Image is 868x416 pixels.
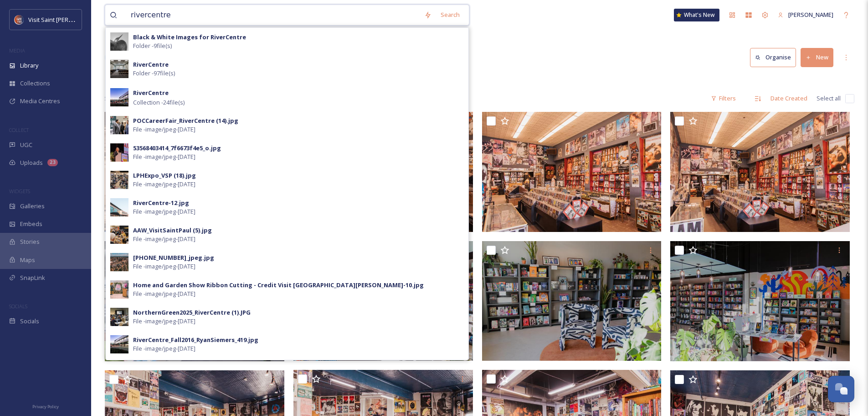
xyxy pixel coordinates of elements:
span: MEDIA [9,47,25,54]
img: d9ad5ae9-a94e-43d5-b65c-5a637d94c01f.jpg [110,280,128,299]
span: File - image/jpeg - [DATE] [133,153,195,161]
a: What's New [674,9,719,21]
img: dd6d0f05-27c0-43d8-80a8-e6c0caa63bbf.jpg [110,116,128,134]
img: BlackGarnetBooks_SaintPaul (3).jpg [105,241,284,361]
span: Socials [20,317,39,326]
span: Embeds [20,220,42,228]
div: NorthernGreen2025_RiverCentre (1).JPG [133,308,251,317]
img: c18ca697-22fc-485d-86c4-ab4dd149e526.jpg [110,143,128,162]
span: Library [20,61,38,70]
img: BlackGarnetBooks_SaintPaul (1).jpg [482,241,662,361]
div: LPHExpo_VSP (18).jpg [133,171,196,180]
span: Folder - 97 file(s) [133,69,175,78]
div: 23 [47,159,58,166]
img: 6fd8ed0b-5269-4b9a-b003-65c748a6ed28.jpg [110,253,128,271]
span: Folder - 9 file(s) [133,42,172,50]
span: 58 file s [105,94,123,103]
span: Privacy Policy [32,404,59,410]
div: Home and Garden Show Ribbon Cutting - Credit Visit [GEOGRAPHIC_DATA][PERSON_NAME]-10.jpg [133,281,424,290]
span: [PERSON_NAME] [788,11,833,19]
button: Organise [750,48,796,67]
div: Date Created [766,90,812,107]
span: File - image/jpeg - [DATE] [133,180,195,189]
img: 42ad05ec-e112-43f6-9f44-5b82d02793cf.jpg [110,60,128,78]
div: AAW_VisitSaintPaul (5).jpg [133,226,212,235]
span: Visit Saint [PERSON_NAME] [28,15,101,24]
img: BlackGarnetBooks_SaintPaul.jpg [670,241,850,361]
span: COLLECT [9,126,29,133]
img: UrbanLightsMusic_VSP (3).jpg [105,112,284,232]
div: RiverCentre_Fall2016_RyanSiemers_419.jpg [133,336,258,344]
a: Organise [750,48,801,67]
span: WIDGETS [9,188,30,195]
strong: RiverCentre [133,60,169,68]
img: UrbanLightsMusic_VSP (1).jpg [482,112,662,232]
div: POCCareerFair_RiverCentre (14).jpg [133,116,238,125]
span: Maps [20,256,35,264]
a: Privacy Policy [32,400,59,411]
a: [PERSON_NAME] [773,6,838,24]
img: 9b6e4a89-2577-4a9f-913b-2120fc826299.jpg [110,198,128,216]
span: Collections [20,79,50,88]
div: [PHONE_NUMBER]_jpeg.jpg [133,253,214,262]
span: UGC [20,141,32,149]
div: Search [436,6,464,24]
button: New [801,48,833,67]
img: Visit%20Saint%20Paul%20Updated%20Profile%20Image.jpg [15,15,24,24]
img: 23502388-9a00-4727-aa14-4208cea85858.jpg [110,32,128,51]
span: File - image/jpeg - [DATE] [133,125,195,134]
span: File - image/jpeg - [DATE] [133,317,195,326]
div: RiverCentre-12.jpg [133,199,189,207]
span: SOCIALS [9,303,27,310]
img: 9b89d7fa-766b-4728-aae6-eceb9ba6ea61.jpg [110,171,128,189]
span: Collection - 24 file(s) [133,98,185,107]
span: Galleries [20,202,45,211]
span: File - image/jpeg - [DATE] [133,207,195,216]
span: File - image/jpeg - [DATE] [133,344,195,353]
span: File - image/jpeg - [DATE] [133,290,195,298]
img: 1149bf59-4dba-4260-9167-8651b5784170.jpg [110,226,128,244]
img: de800e24-fe1b-4452-836f-7fd748a208e4.jpg [110,308,128,326]
img: UrbanLightsMusic_VSP.jpg [670,112,850,232]
span: SnapLink [20,274,45,282]
div: Filters [706,90,740,107]
img: 3d8b0e2c-5dcc-4abc-8819-ba82eca60799.jpg [110,335,128,353]
strong: Black & White Images for RiverCentre [133,33,246,41]
span: File - image/jpeg - [DATE] [133,235,195,243]
span: Uploads [20,158,43,167]
span: Select all [817,94,841,103]
img: 4b5c214e-1af6-4415-ac9b-5e693855abfa.jpg [110,88,128,106]
div: 53568403414_7f6673f4e5_o.jpg [133,144,221,153]
span: Media Centres [20,97,60,105]
input: Search your library [126,5,420,25]
span: File - image/jpeg - [DATE] [133,262,195,271]
button: Open Chat [828,376,854,402]
span: Stories [20,237,40,246]
strong: RiverCentre [133,89,169,97]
